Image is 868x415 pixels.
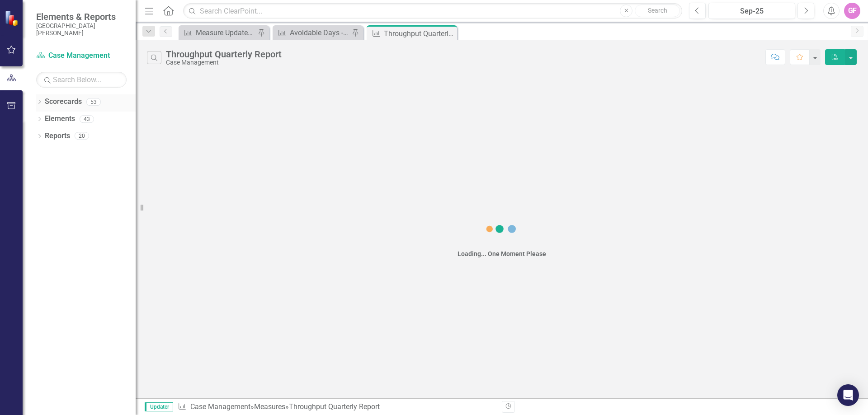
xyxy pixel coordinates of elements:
[290,27,349,38] div: Avoidable Days - External
[190,402,250,411] a: Case Management
[837,384,859,406] div: Open Intercom Messenger
[648,7,667,14] span: Search
[80,115,94,123] div: 43
[45,97,82,107] a: Scorecards
[289,402,380,411] div: Throughput Quarterly Report
[36,51,127,61] a: Case Management
[635,5,680,17] button: Search
[178,402,495,412] div: » »
[181,27,255,38] a: Measure Update Report
[36,11,127,22] span: Elements & Reports
[384,28,455,39] div: Throughput Quarterly Report
[712,6,792,17] div: Sep-25
[708,3,795,19] button: Sep-25
[36,72,127,88] input: Search Below...
[254,402,285,411] a: Measures
[86,98,101,106] div: 53
[36,22,127,37] small: [GEOGRAPHIC_DATA][PERSON_NAME]
[196,27,255,38] div: Measure Update Report
[183,3,682,19] input: Search ClearPoint...
[166,59,282,66] div: Case Management
[166,49,282,59] div: Throughput Quarterly Report
[458,249,546,258] div: Loading... One Moment Please
[45,131,70,141] a: Reports
[275,27,349,38] a: Avoidable Days - External
[4,10,20,26] img: ClearPoint Strategy
[45,114,75,124] a: Elements
[844,3,860,19] button: GF
[75,132,89,140] div: 20
[145,402,173,411] span: Updater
